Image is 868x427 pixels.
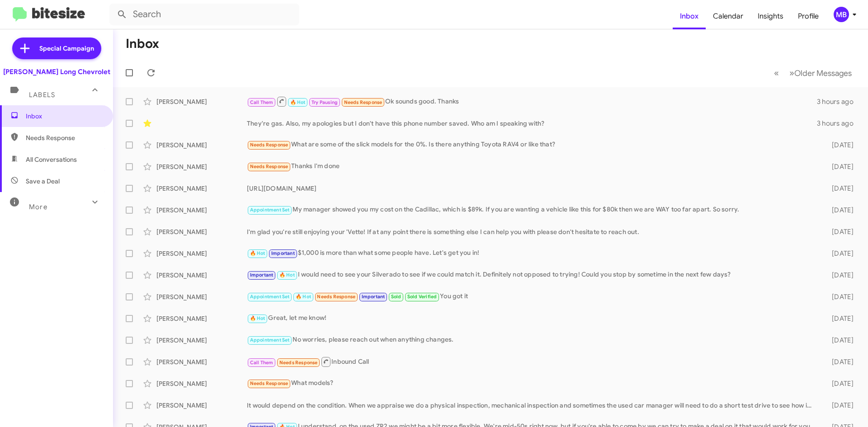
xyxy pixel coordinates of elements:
[817,227,861,236] div: [DATE]
[156,271,247,280] div: [PERSON_NAME]
[817,271,861,280] div: [DATE]
[247,248,817,258] div: $1,000 is more than what some people have. Let's get you in!
[817,206,861,215] div: [DATE]
[156,292,247,301] div: [PERSON_NAME]
[156,357,247,366] div: [PERSON_NAME]
[156,227,247,236] div: [PERSON_NAME]
[26,155,77,164] span: All Conversations
[750,3,791,29] a: Insights
[156,97,247,106] div: [PERSON_NAME]
[817,292,861,301] div: [DATE]
[156,162,247,171] div: [PERSON_NAME]
[271,250,295,256] span: Important
[826,7,858,22] button: MB
[156,249,247,258] div: [PERSON_NAME]
[156,314,247,323] div: [PERSON_NAME]
[794,68,852,78] span: Older Messages
[817,184,861,193] div: [DATE]
[817,314,861,323] div: [DATE]
[3,67,110,76] div: [PERSON_NAME] Long Chevrolet
[250,250,265,256] span: 🔥 Hot
[290,99,306,105] span: 🔥 Hot
[156,184,247,193] div: [PERSON_NAME]
[109,4,299,25] input: Search
[407,294,437,300] span: Sold Verified
[279,272,295,278] span: 🔥 Hot
[834,7,849,22] div: MB
[391,294,401,300] span: Sold
[784,64,857,82] button: Next
[817,379,861,388] div: [DATE]
[769,64,784,82] button: Previous
[250,164,288,169] span: Needs Response
[250,360,274,366] span: Call Them
[247,140,817,150] div: What are some of the slick models for the 0%. Is there anything Toyota RAV4 or like that?
[250,337,290,343] span: Appointment Set
[706,3,750,29] a: Calendar
[26,133,103,142] span: Needs Response
[317,294,355,300] span: Needs Response
[247,401,817,410] div: It would depend on the condition. When we appraise we do a physical inspection, mechanical inspec...
[247,184,817,193] div: [URL][DOMAIN_NAME]
[311,99,338,105] span: Try Pausing
[817,97,861,106] div: 3 hours ago
[250,380,288,386] span: Needs Response
[817,401,861,410] div: [DATE]
[817,249,861,258] div: [DATE]
[29,91,55,99] span: Labels
[296,294,311,300] span: 🔥 Hot
[126,37,159,51] h1: Inbox
[29,203,47,211] span: More
[247,313,817,324] div: Great, let me know!
[247,161,817,172] div: Thanks I'm done
[247,227,817,236] div: I'm glad you're still enjoying your 'Vette! If at any point there is something else I can help yo...
[250,315,265,321] span: 🔥 Hot
[156,141,247,150] div: [PERSON_NAME]
[26,177,60,186] span: Save a Deal
[39,44,94,53] span: Special Campaign
[789,67,794,79] span: »
[344,99,382,105] span: Needs Response
[247,119,817,128] div: They're gas. Also, my apologies but I don't have this phone number saved. Who am I speaking with?
[774,67,779,79] span: «
[26,112,103,121] span: Inbox
[156,401,247,410] div: [PERSON_NAME]
[817,119,861,128] div: 3 hours ago
[250,207,290,213] span: Appointment Set
[156,336,247,345] div: [PERSON_NAME]
[156,206,247,215] div: [PERSON_NAME]
[247,205,817,215] div: My manager showed you my cost on the Cadillac, which is $89k. If you are wanting a vehicle like t...
[817,162,861,171] div: [DATE]
[250,142,288,148] span: Needs Response
[279,360,318,366] span: Needs Response
[362,294,385,300] span: Important
[673,3,706,29] a: Inbox
[817,336,861,345] div: [DATE]
[247,270,817,280] div: I would need to see your Silverado to see if we could match it. Definitely not opposed to trying!...
[247,356,817,367] div: Inbound Call
[250,272,274,278] span: Important
[250,99,274,105] span: Call Them
[247,378,817,389] div: What models?
[817,141,861,150] div: [DATE]
[817,357,861,366] div: [DATE]
[12,38,101,59] a: Special Campaign
[247,96,817,107] div: Ok sounds good. Thanks
[156,379,247,388] div: [PERSON_NAME]
[791,3,826,29] a: Profile
[247,335,817,345] div: No worries, please reach out when anything changes.
[250,294,290,300] span: Appointment Set
[769,64,857,82] nav: Page navigation example
[247,291,817,302] div: You got it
